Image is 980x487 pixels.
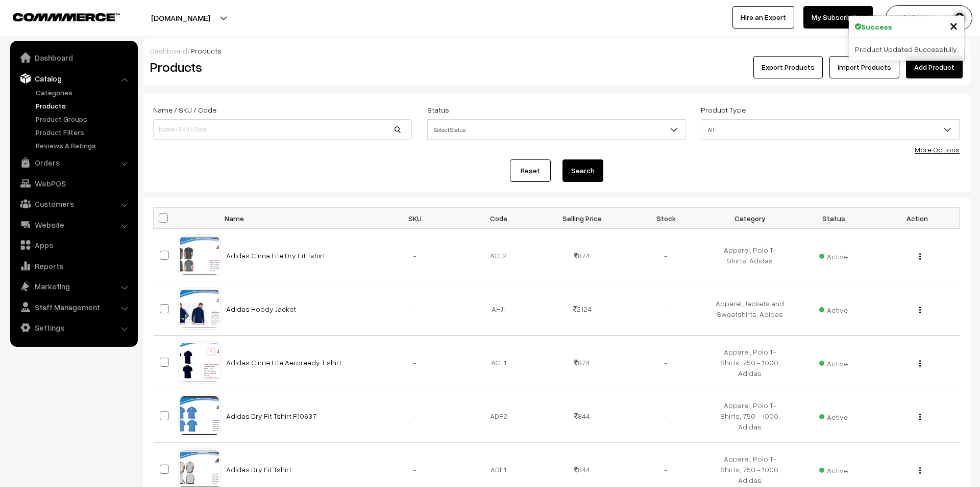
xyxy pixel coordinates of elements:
td: - [624,229,708,282]
th: Selling Price [541,208,624,229]
td: 2124 [541,282,624,336]
a: Adidas Hoody Jacket [226,305,296,313]
img: user [952,10,967,25]
a: Marketing [13,277,134,295]
td: - [373,389,457,443]
a: Adidas Dry Fit Tshirt [226,465,291,474]
th: Code [457,208,541,229]
td: - [373,229,457,282]
a: My Subscription [803,6,873,29]
a: Adidas Clime Lite Aeroready T shirt [226,358,341,367]
label: Status [427,104,449,115]
td: Apparel, Polo T-Shirts, 750 - 1000, Adidas [708,389,792,443]
a: Customers [13,195,134,213]
span: All [701,119,960,140]
a: Product Groups [33,114,134,124]
strong: Success [861,21,892,32]
img: COMMMERCE [13,13,120,21]
img: Menu [919,360,921,367]
a: Reviews & Ratings [33,140,134,151]
th: SKU [373,208,457,229]
th: Category [708,208,792,229]
a: Apps [13,236,134,254]
td: - [624,389,708,443]
span: Active [819,356,848,369]
img: Menu [919,467,921,474]
span: Select Status [428,121,685,139]
a: Settings [13,318,134,337]
th: Action [875,208,959,229]
td: - [624,282,708,336]
a: COMMMERCE [13,10,102,22]
td: - [624,336,708,389]
div: / [150,45,963,56]
td: AHJ1 [457,282,541,336]
label: Product Type [701,104,746,115]
th: Name [220,208,373,229]
th: Status [792,208,875,229]
a: Website [13,215,134,234]
a: Adidas Dry Fit Tshirt F10637 [226,412,316,420]
a: Dashboard [13,48,134,67]
td: Apparel, Polo T-Shirts, 750 - 1000, Adidas [708,336,792,389]
a: Import Products [829,56,899,78]
div: Product Updated Successfully. [849,38,964,61]
a: Adidas Clima Lite Dry Fit Tshirt [226,251,325,260]
a: Categories [33,87,134,98]
a: Staff Management [13,298,134,316]
a: Hire an Expert [732,6,794,29]
a: WebPOS [13,174,134,193]
td: ACL1 [457,336,541,389]
td: Apparel, Jackets and Sweatshirts, Adidas [708,282,792,336]
a: Dashboard [150,46,187,55]
a: Product Filters [33,127,134,138]
span: All [701,121,959,139]
span: Products [190,46,222,55]
a: Add Product [906,56,963,78]
td: Apparel, Polo T-Shirts, Adidas [708,229,792,282]
button: Rahul YDS [886,5,972,31]
img: Menu [919,414,921,420]
span: Active [819,463,848,476]
td: ADF2 [457,389,541,443]
span: Active [819,302,848,315]
th: Stock [624,208,708,229]
span: × [949,16,958,35]
button: [DOMAIN_NAME] [115,5,246,31]
a: Catalog [13,69,134,88]
button: Export Products [753,56,823,78]
td: 844 [541,389,624,443]
td: - [373,336,457,389]
button: Search [562,159,603,182]
a: Reports [13,257,134,275]
td: 874 [541,229,624,282]
h2: Products [150,59,411,75]
span: Active [819,409,848,422]
button: Close [949,18,958,33]
label: Name / SKU / Code [153,104,216,115]
span: Active [819,249,848,262]
a: Products [33,100,134,111]
img: Menu [919,253,921,260]
td: 874 [541,336,624,389]
a: Reset [510,159,551,182]
td: - [373,282,457,336]
input: Name / SKU / Code [153,119,412,140]
a: More Options [915,145,960,154]
span: Select Status [427,119,686,140]
a: Orders [13,153,134,172]
img: Menu [919,307,921,313]
td: ACL2 [457,229,541,282]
